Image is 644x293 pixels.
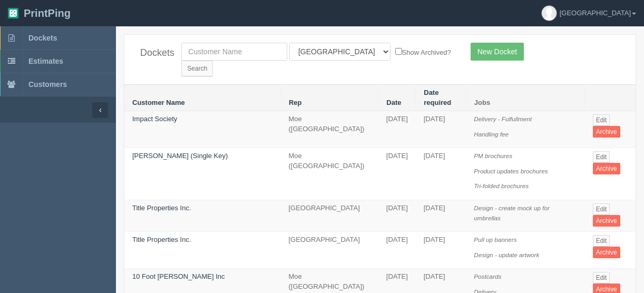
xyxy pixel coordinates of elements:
[386,99,401,106] a: Date
[471,43,524,61] a: New Docket
[28,80,67,89] span: Customers
[132,272,225,280] a: 10 Foot [PERSON_NAME] Inc
[181,43,287,61] input: Customer Name
[474,273,501,280] i: Postcards
[140,48,165,58] h4: Dockets
[593,126,620,138] a: Archive
[474,204,550,221] i: Design - create mock up for umbrellas
[593,163,620,174] a: Archive
[289,99,302,106] a: Rep
[416,200,466,231] td: [DATE]
[132,152,228,160] a: [PERSON_NAME] (Single Key)
[395,48,402,55] input: Show Archived?
[593,215,620,227] a: Archive
[280,148,378,200] td: Moe ([GEOGRAPHIC_DATA])
[474,182,529,189] i: Tri-folded brochures
[416,148,466,200] td: [DATE]
[132,99,185,106] a: Customer Name
[181,61,213,76] input: Search
[474,115,532,122] i: Delivery - Fulfullment
[132,236,191,243] a: Title Properties Inc.
[593,235,610,247] a: Edit
[416,111,466,148] td: [DATE]
[280,111,378,148] td: Moe ([GEOGRAPHIC_DATA])
[474,152,512,159] i: PM brochures
[416,232,466,269] td: [DATE]
[28,57,63,65] span: Estimates
[132,115,177,123] a: Impact Society
[280,232,378,269] td: [GEOGRAPHIC_DATA]
[378,148,416,200] td: [DATE]
[8,8,18,18] img: logo-3e63b451c926e2ac314895c53de4908e5d424f24456219fb08d385ab2e579770.png
[280,200,378,231] td: [GEOGRAPHIC_DATA]
[28,34,57,42] span: Dockets
[542,6,557,21] img: avatar_default-7531ab5dedf162e01f1e0bb0964e6a185e93c5c22dfe317fb01d7f8cd2b1632c.jpg
[378,232,416,269] td: [DATE]
[378,200,416,231] td: [DATE]
[132,204,191,212] a: Title Properties Inc.
[593,272,610,284] a: Edit
[474,168,548,174] i: Product updates brochures
[593,203,610,215] a: Edit
[593,247,620,258] a: Archive
[424,89,451,106] a: Date required
[474,236,516,243] i: Pull up banners
[593,151,610,163] a: Edit
[466,85,584,111] th: Jobs
[474,131,509,138] i: Handling fee
[395,46,451,58] label: Show Archived?
[593,114,610,126] a: Edit
[474,251,539,258] i: Design - update artwork
[378,111,416,148] td: [DATE]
